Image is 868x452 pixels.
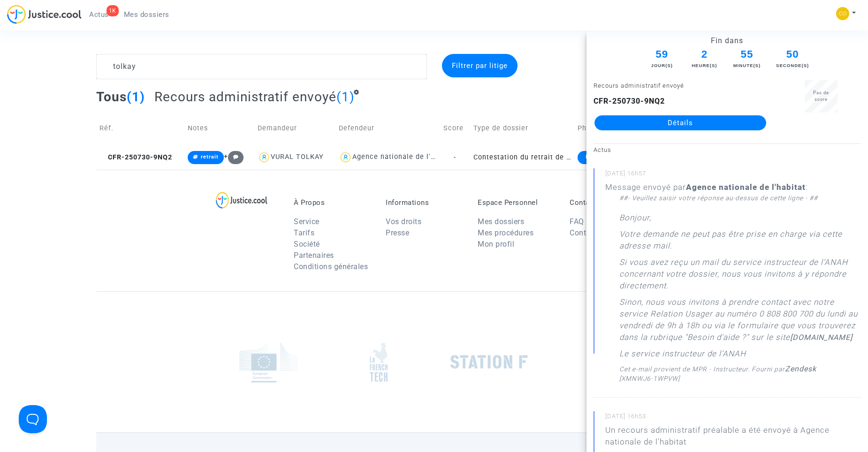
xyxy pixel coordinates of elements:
[454,153,456,161] span: -
[619,256,861,296] p: Si vous avez reçu un mail du service instructeur de l’ANAH concernant votre dossier, nous vous in...
[7,5,82,24] img: jc-logo.svg
[574,112,666,145] td: Phase
[339,151,352,164] img: icon-user.svg
[605,169,861,181] small: [DATE] 16h57
[336,89,355,105] span: (1)
[691,62,718,69] div: Heure(s)
[605,181,861,383] div: Message envoyé par :
[116,8,177,22] a: Mes dossiers
[201,154,219,160] span: retrait
[335,112,440,145] td: Defendeur
[440,112,470,145] td: Score
[478,217,524,226] a: Mes dossiers
[19,405,47,433] iframe: Help Scout Beacon - Open
[570,198,647,207] p: Contact
[619,193,861,203] div: ##- Veuillez saisir votre réponse au-dessus de cette ligne - ##
[294,217,320,226] a: Service
[570,217,584,226] a: FAQ
[470,145,575,170] td: Contestation du retrait de [PERSON_NAME] par l'ANAH (mandataire)
[776,46,809,62] span: 50
[594,97,665,105] b: CFR-250730-9NQ2
[686,182,806,192] b: Agence nationale de l'habitat
[594,82,684,89] small: Recours administratif envoyé
[813,90,829,102] span: Pas de score
[239,342,298,383] img: europe_commision.png
[619,375,680,382] span: [XMNWJ6-1WPVW]
[594,115,766,130] a: Détails
[224,152,244,160] span: +
[836,7,849,20] img: 5a13cfc393247f09c958b2f13390bacc
[570,228,597,237] a: Contact
[294,251,334,260] a: Partenaires
[730,62,764,69] div: Minute(s)
[124,10,169,19] span: Mes dossiers
[478,240,514,249] a: Mon profil
[645,62,679,69] div: Jour(s)
[619,364,861,374] div: Cet e-mail provient de MPR - Instructeur. Fourni par
[294,240,320,249] a: Société
[107,5,119,16] div: 1K
[386,228,409,237] a: Presse
[96,112,184,145] td: Réf.
[619,228,861,256] p: Votre demande ne peut pas être prise en charge via cette adresse mail.
[96,89,127,105] span: Tous
[785,364,816,373] a: Zendesk
[216,192,268,209] img: logo-lg.svg
[271,153,324,161] div: VURAL TOLKAY
[578,151,653,164] div: Recours administratif
[89,10,109,19] span: Actus
[386,198,464,207] p: Informations
[619,212,651,228] p: Bonjour,
[691,46,718,62] span: 2
[294,228,314,237] a: Tarifs
[605,412,861,424] small: [DATE] 16h53
[154,89,336,105] span: Recours administratif envoyé
[470,112,575,145] td: Type de dossier
[352,153,456,161] div: Agence nationale de l'habitat
[478,228,533,237] a: Mes procédures
[127,89,145,105] span: (1)
[450,355,528,369] img: stationf.png
[645,46,679,62] span: 59
[594,146,611,153] small: Actus
[82,8,116,22] a: 1KActus
[370,342,388,382] img: french_tech.png
[478,198,556,207] p: Espace Personnel
[184,112,254,145] td: Notes
[294,198,372,207] p: À Propos
[258,151,271,164] img: icon-user.svg
[790,333,853,342] a: [DOMAIN_NAME]
[99,153,172,161] span: CFR-250730-9NQ2
[386,217,421,226] a: Vos droits
[254,112,336,145] td: Demandeur
[452,61,508,70] span: Filtrer par litige
[639,35,815,46] div: Fin dans
[730,46,764,62] span: 55
[294,262,368,271] a: Conditions générales
[619,296,861,348] p: Sinon, nous vous invitons à prendre contact avec notre service Relation Usager au numéro 0 808 80...
[776,62,809,69] div: Seconde(s)
[619,348,746,364] p: Le service instructeur de l’ANAH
